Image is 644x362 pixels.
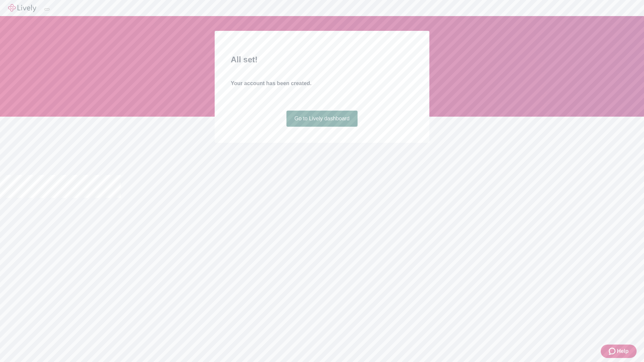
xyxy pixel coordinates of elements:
[231,79,413,87] h4: Your account has been created.
[617,347,629,355] span: Help
[609,347,617,355] svg: Zendesk support icon
[601,345,637,358] button: Zendesk support iconHelp
[44,8,50,10] button: Log out
[231,54,413,66] h2: All set!
[8,4,36,12] img: Lively
[286,111,358,127] a: Go to Lively dashboard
